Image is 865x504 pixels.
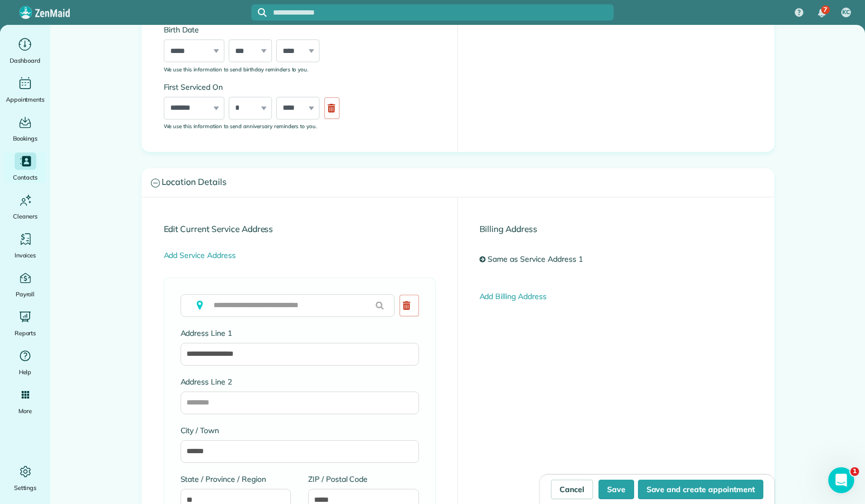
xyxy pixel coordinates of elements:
[485,250,590,269] a: Same as Service Address 1
[164,82,345,92] label: First Serviced On
[164,24,345,35] label: Birth Date
[13,133,38,144] span: Bookings
[4,308,46,339] a: Reports
[4,463,46,493] a: Settings
[15,328,36,339] span: Reports
[842,8,850,17] span: KC
[181,328,419,339] label: Address Line 1
[258,8,267,17] svg: Focus search
[4,230,46,261] a: Invoices
[251,8,267,17] button: Focus search
[810,1,833,25] div: 7 unread notifications
[10,55,41,66] span: Dashboard
[142,169,774,196] a: Location Details
[164,250,236,260] a: Add Service Address
[480,291,547,301] a: Add Billing Address
[4,347,46,377] a: Help
[164,224,436,234] h4: Edit Current Service Address
[551,480,593,499] a: Cancel
[480,224,752,234] h4: Billing Address
[13,211,37,222] span: Cleaners
[4,152,46,183] a: Contacts
[850,467,859,476] span: 1
[4,191,46,222] a: Cleaners
[16,289,35,300] span: Payroll
[4,36,46,66] a: Dashboard
[828,467,854,493] iframe: Intercom live chat
[164,123,317,129] sub: We use this information to send anniversary reminders to you.
[308,474,419,485] label: ZIP / Postal Code
[6,94,45,105] span: Appointments
[181,474,291,485] label: State / Province / Region
[823,5,827,14] span: 7
[19,367,32,377] span: Help
[598,480,634,499] button: Save
[14,482,37,493] span: Settings
[18,406,32,416] span: More
[181,376,419,387] label: Address Line 2
[4,75,46,105] a: Appointments
[164,66,309,72] sub: We use this information to send birthday reminders to you.
[15,250,36,261] span: Invoices
[4,269,46,300] a: Payroll
[4,114,46,144] a: Bookings
[13,172,37,183] span: Contacts
[638,480,763,499] button: Save and create appointment
[181,425,419,436] label: City / Town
